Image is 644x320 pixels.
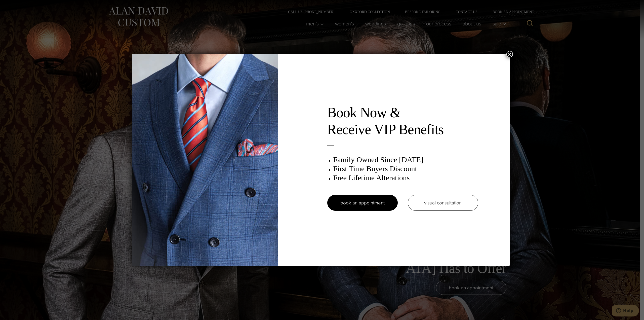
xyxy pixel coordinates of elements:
span: Help [11,4,22,8]
h3: First Time Buyers Discount [333,164,478,173]
h3: Family Owned Since [DATE] [333,155,478,164]
a: visual consultation [408,195,478,211]
h3: Free Lifetime Alterations [333,173,478,182]
h2: Book Now & Receive VIP Benefits [327,104,478,138]
button: Close [506,51,513,57]
a: book an appointment [327,195,398,211]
